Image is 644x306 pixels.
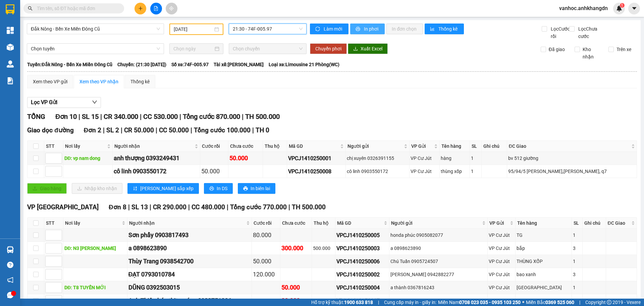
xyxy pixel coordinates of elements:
span: Đã giao [546,46,568,53]
span: | [288,203,290,211]
span: | [188,203,190,211]
span: Mã GD [337,219,382,227]
div: Thùy Trang 0938542700 [128,257,251,266]
div: 80.000 [253,230,279,240]
th: Thu hộ [263,141,287,152]
button: Lọc VP Gửi [27,97,101,108]
th: SL [572,218,583,229]
div: VP Cư Jút [411,155,438,162]
div: DŨNG 0392503015 [128,283,251,292]
span: [PERSON_NAME] sắp xếp [140,185,194,192]
div: 3 [573,245,581,252]
span: | [242,113,244,121]
span: Đơn 2 [84,126,102,134]
span: Người gửi [347,142,402,150]
div: VPCJ1410250006 [336,257,388,266]
span: ĐC Giao [608,219,630,227]
span: | [103,126,105,134]
span: Đơn 10 [55,113,77,121]
span: CC 480.000 [192,203,225,211]
th: STT [44,218,63,229]
span: Người nhận [114,142,193,150]
span: VP Gửi [489,219,508,227]
div: 1 VALI + 1 T [517,297,571,304]
div: 2 [573,297,581,304]
div: 50.000 [201,167,227,176]
div: Chú Tuấn 0905724507 [390,258,486,265]
div: anh thượng 0393249431 [114,154,199,163]
td: VP Cư Jút [410,165,440,178]
td: VP Cư Jút [488,229,516,242]
span: question-circle [7,262,13,268]
button: downloadXuất Excel [348,43,388,54]
button: caret-down [628,3,640,14]
span: TH 500.000 [245,113,280,121]
span: | [100,113,102,121]
span: VP Gửi [411,142,433,150]
span: Tổng cước 100.000 [194,126,251,134]
div: VPCJ1410250007 [336,297,388,305]
span: Đơn 8 [109,203,126,211]
span: SL 2 [106,126,119,134]
span: TỔNG [27,113,45,121]
strong: 0708 023 035 - 0935 103 250 [459,300,521,305]
span: ⚪️ [522,301,524,304]
div: cô linh 0903550172 [347,168,408,175]
td: VPCJ1410250005 [335,229,389,242]
img: warehouse-icon [7,60,14,68]
span: Chuyến: (21:30 [DATE]) [117,61,166,68]
button: printerIn DS [204,183,233,194]
div: bắp [517,245,571,252]
span: caret-down [631,5,637,11]
div: 1 [573,258,581,265]
img: icon-new-feature [616,5,622,11]
button: aim [166,3,177,14]
div: DĐ: T8 TUYẾN MỚI [64,284,126,291]
div: 95/94/5 [PERSON_NAME],[PERSON_NAME], q7 [508,168,636,175]
span: Nơi lấy [65,142,106,150]
button: Chuyển phơi [310,43,347,54]
div: 1 [573,284,581,291]
div: Sơn phẩy 0903817493 [128,230,251,240]
button: downloadNhập kho nhận [72,183,122,194]
span: plus [138,6,143,11]
span: Người nhận [129,219,245,227]
button: plus [135,3,146,14]
button: In đơn chọn [386,24,423,34]
span: sync [315,27,321,32]
div: 50.000 [229,154,262,163]
div: cô linh 0903550172 [114,167,199,176]
div: chị xuyên 0326391155 [347,155,408,162]
span: | [140,113,142,121]
th: Cước rồi [252,218,280,229]
span: CC 530.000 [143,113,178,121]
div: 1 [471,168,480,175]
div: [GEOGRAPHIC_DATA] [517,284,571,291]
div: 3 [573,271,581,278]
div: 80.000 [281,296,311,305]
span: Trên xe [614,46,634,53]
span: In biên lai [251,185,270,192]
span: aim [169,6,174,11]
span: copyright [607,300,611,305]
span: In phơi [364,25,379,33]
td: VP Cư Jút [488,255,516,268]
span: Hỗ trợ kỹ thuật: [311,299,373,306]
span: Tổng cước 770.000 [230,203,287,211]
div: VP Cư Jút [489,258,514,265]
span: Chọn chuyến [233,44,303,54]
div: hàng [441,155,469,162]
b: Tuyến: Đắk Nông - Bến Xe Miền Đông Cũ [27,62,112,67]
td: VPCJ1410250008 [287,165,346,178]
span: TH 0 [256,126,269,134]
div: 300.000 [281,244,311,253]
div: VP Cư Jút [489,245,514,252]
span: SL 13 [131,203,148,211]
div: Thống kê [130,78,150,85]
span: Chọn tuyến [31,44,160,54]
div: bv 512 giường [508,155,636,162]
td: VP Cư Jút [488,242,516,255]
span: | [252,126,254,134]
div: honda phúc 0905082077 [390,231,486,239]
th: Chưa cước [228,141,263,152]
